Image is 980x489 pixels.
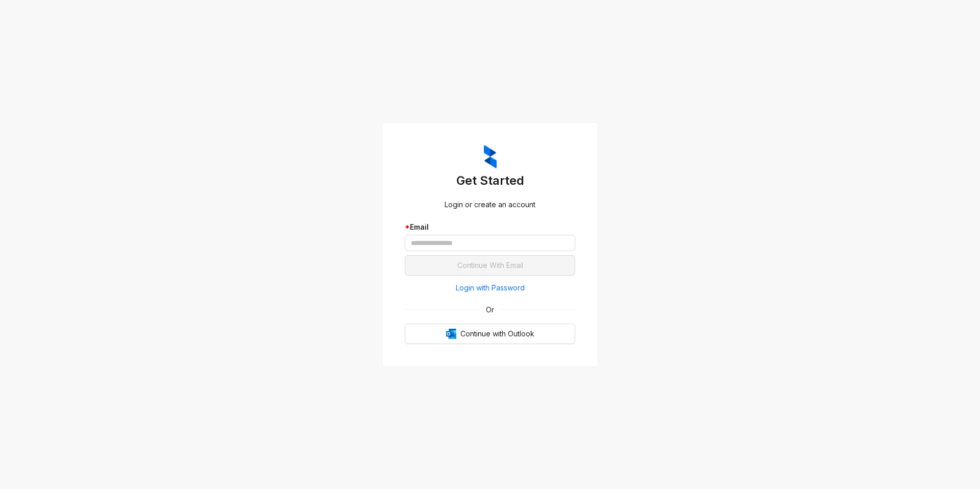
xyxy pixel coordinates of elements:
div: Login or create an account [405,199,575,210]
div: Email [405,222,575,233]
button: Login with Password [405,280,575,296]
span: Login with Password [456,282,525,294]
button: OutlookContinue with Outlook [405,324,575,344]
h3: Get Started [405,173,575,189]
img: Outlook [446,329,456,339]
span: Or [479,304,501,315]
span: Continue with Outlook [460,328,534,339]
button: Continue With Email [405,255,575,276]
img: ZumaIcon [484,145,497,168]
